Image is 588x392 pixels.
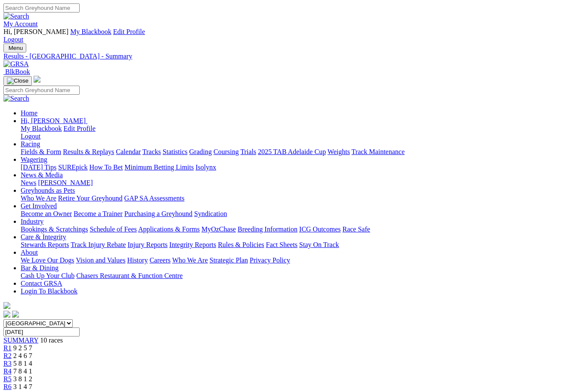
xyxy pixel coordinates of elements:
[21,164,585,171] div: Wagering
[13,360,32,367] span: 5 8 1 4
[13,375,32,383] span: 3 8 1 2
[74,210,123,217] a: Become a Trainer
[21,241,585,249] div: Care & Integrity
[21,218,43,225] a: Industry
[142,148,161,155] a: Tracks
[258,148,326,155] a: 2025 TAB Adelaide Cup
[21,125,62,132] a: My Blackbook
[38,179,93,186] a: [PERSON_NAME]
[3,20,38,28] a: My Account
[127,241,167,248] a: Injury Reports
[90,164,123,171] a: How To Bet
[124,164,194,171] a: Minimum Betting Limits
[76,272,183,279] a: Chasers Restaurant & Function Centre
[21,194,585,202] div: Greyhounds as Pets
[21,272,74,279] a: Cash Up Your Club
[21,202,57,210] a: Get Involved
[21,140,40,148] a: Racing
[21,109,37,117] a: Home
[21,264,59,272] a: Bar & Dining
[124,194,185,202] a: GAP SA Assessments
[21,210,72,217] a: Become an Owner
[3,68,30,75] a: BlkBook
[3,375,12,383] a: R5
[3,86,80,95] input: Search
[214,148,239,155] a: Coursing
[9,45,23,51] span: Menu
[352,148,405,155] a: Track Maintenance
[163,148,188,155] a: Statistics
[238,225,297,233] a: Breeding Information
[3,60,29,68] img: GRSA
[138,225,200,233] a: Applications & Forms
[21,225,585,233] div: Industry
[266,241,297,248] a: Fact Sheets
[58,194,123,202] a: Retire Your Greyhound
[3,336,38,344] a: SUMMARY
[21,272,585,280] div: Bar & Dining
[70,28,111,35] a: My Blackbook
[124,210,192,217] a: Purchasing a Greyhound
[113,28,145,35] a: Edit Profile
[21,280,62,287] a: Contact GRSA
[21,287,77,295] a: Login To Blackbook
[21,187,75,194] a: Greyhounds as Pets
[76,256,125,264] a: Vision and Values
[21,148,61,155] a: Fields & Form
[21,233,66,241] a: Care & Integrity
[3,352,12,359] a: R2
[3,367,12,375] a: R4
[12,311,19,318] img: twitter.svg
[3,28,585,43] div: My Account
[63,148,114,155] a: Results & Replays
[3,311,10,318] img: facebook.svg
[250,256,290,264] a: Privacy Policy
[21,125,585,140] div: Hi, [PERSON_NAME]
[21,210,585,218] div: Get Involved
[21,179,585,187] div: News & Media
[13,352,32,359] span: 2 4 6 7
[189,148,212,155] a: Grading
[21,156,47,163] a: Wagering
[21,256,74,264] a: We Love Our Dogs
[90,225,136,233] a: Schedule of Fees
[3,28,68,35] span: Hi, [PERSON_NAME]
[3,327,80,336] input: Select date
[116,148,141,155] a: Calendar
[7,77,28,84] img: Close
[21,133,40,140] a: Logout
[195,164,216,171] a: Isolynx
[58,164,87,171] a: SUREpick
[299,241,339,248] a: Stay On Track
[3,76,32,86] button: Toggle navigation
[3,43,26,52] button: Toggle navigation
[21,256,585,264] div: About
[21,179,36,186] a: News
[3,383,12,390] a: R6
[299,225,340,233] a: ICG Outcomes
[21,171,63,179] a: News & Media
[13,344,32,352] span: 9 2 5 7
[3,344,12,352] a: R1
[21,117,86,124] span: Hi, [PERSON_NAME]
[3,12,29,20] img: Search
[194,210,227,217] a: Syndication
[3,52,585,60] a: Results - [GEOGRAPHIC_DATA] - Summary
[3,302,10,309] img: logo-grsa-white.png
[21,241,69,248] a: Stewards Reports
[40,336,63,344] span: 10 races
[64,125,96,132] a: Edit Profile
[21,164,56,171] a: [DATE] Tips
[3,95,29,102] img: Search
[21,148,585,156] div: Racing
[3,360,12,367] a: R3
[210,256,248,264] a: Strategic Plan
